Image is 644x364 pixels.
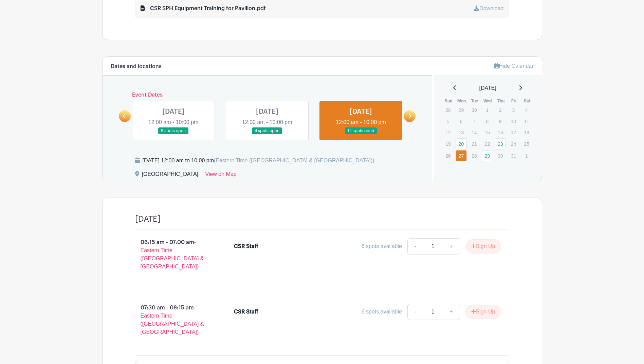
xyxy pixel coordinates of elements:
[442,139,454,149] p: 19
[143,157,374,165] div: [DATE] 12:00 am to 10:00 pm
[520,98,534,104] th: Sat
[495,116,506,126] p: 9
[465,239,501,254] button: Sign Up
[124,236,223,274] p: 06:15 am - 07:00 am
[482,105,493,115] p: 1
[508,98,521,104] th: Fri
[482,127,493,138] p: 15
[142,170,200,181] div: [GEOGRAPHIC_DATA],
[456,105,467,115] p: 29
[442,116,454,126] p: 5
[494,98,508,104] th: Thu
[456,150,467,161] a: 27
[442,127,454,138] p: 12
[465,305,501,319] button: Sign Up
[468,98,481,104] th: Tue
[508,105,519,115] p: 3
[468,139,480,149] p: 21
[468,116,480,126] p: 7
[362,242,402,250] div: 6 spots available
[468,105,480,115] p: 30
[455,98,468,104] th: Mon
[456,138,467,149] a: 20
[521,150,532,161] p: 1
[495,105,506,115] p: 2
[521,105,532,115] p: 4
[205,170,237,181] a: View on Map
[124,301,223,339] p: 07:30 am - 08:15 am
[234,308,258,316] div: CSR Staff
[141,239,204,269] span: - Eastern Time ([GEOGRAPHIC_DATA] & [GEOGRAPHIC_DATA])
[456,127,467,138] p: 13
[456,116,467,126] p: 6
[474,5,503,11] a: Download
[482,139,493,149] p: 22
[141,305,204,335] span: - Eastern Time ([GEOGRAPHIC_DATA] & [GEOGRAPHIC_DATA])
[214,158,374,163] span: (Eastern Time ([GEOGRAPHIC_DATA] & [GEOGRAPHIC_DATA]))
[508,150,519,161] p: 31
[481,98,495,104] th: Wed
[482,150,493,161] a: 29
[362,308,402,316] div: 6 spots available
[407,238,423,255] a: -
[141,4,266,13] div: CSR SPH Equipment Training for Pavilion.pdf
[508,127,519,138] p: 17
[442,105,454,115] p: 28
[131,92,404,98] h6: Event Dates
[495,127,506,138] p: 16
[521,139,532,149] p: 25
[521,127,532,138] p: 18
[508,116,519,126] p: 10
[495,138,506,149] a: 23
[442,150,454,161] p: 26
[135,214,161,224] h4: [DATE]
[468,127,480,138] p: 14
[111,63,162,70] h6: Dates and locations
[234,242,258,250] div: CSR Staff
[521,116,532,126] p: 11
[442,98,455,104] th: Sun
[494,63,533,69] a: Hide Calendar
[443,238,460,255] a: +
[407,304,423,320] a: -
[508,139,519,149] p: 24
[482,116,493,126] p: 8
[495,150,506,161] p: 30
[443,304,460,320] a: +
[468,150,480,161] p: 28
[479,84,496,92] span: [DATE]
